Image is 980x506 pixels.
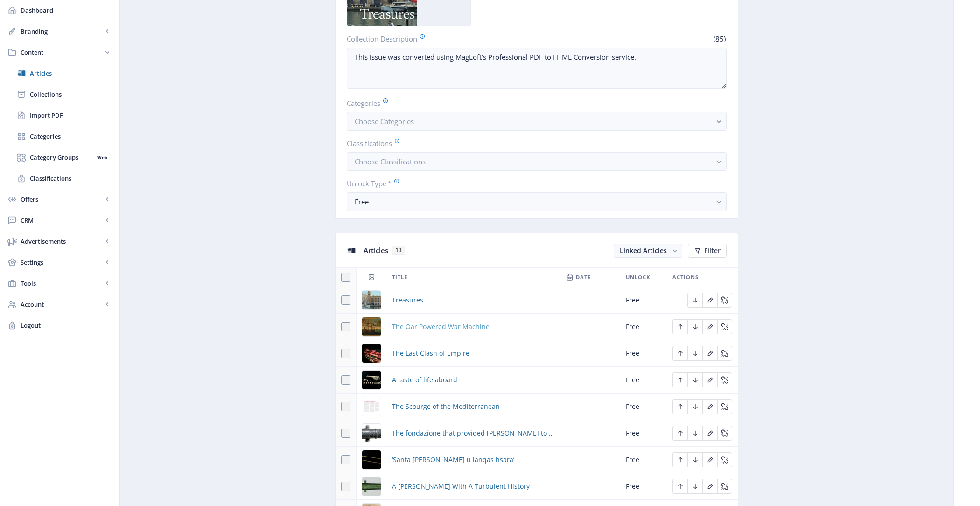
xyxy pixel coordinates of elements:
span: Content [21,48,103,57]
a: Edit page [672,322,687,330]
button: Filter [688,244,727,258]
label: Unlock Type [347,178,719,189]
span: Actions [672,272,699,283]
a: Edit page [687,375,702,384]
a: Edit page [687,295,702,304]
a: Edit page [717,375,732,384]
td: Free [620,314,667,340]
a: Edit page [687,401,702,410]
a: The Oar Powered War Machine [392,321,490,332]
a: Edit page [717,295,732,304]
span: Classifications [30,174,110,183]
img: img_6-4.jpg [362,344,381,363]
td: Free [620,394,667,420]
a: The Last Clash of Empire [392,348,469,359]
td: Free [620,473,667,500]
td: Free [620,447,667,473]
a: Edit page [717,401,732,410]
img: img_16-1.jpg [362,450,381,469]
a: Collections [9,84,110,105]
span: Articles [30,69,110,78]
img: pg-012.jpg [362,397,381,416]
a: Edit page [672,348,687,357]
span: Category Groups [30,153,94,162]
a: Edit page [702,401,717,410]
button: Discard Changes [784,482,855,501]
span: Articles [364,246,388,255]
span: Filter [704,247,721,254]
a: Edit page [672,455,687,464]
label: Categories [347,98,719,108]
a: Edit page [687,348,702,357]
span: (85) [712,34,727,43]
span: Branding [21,27,103,36]
button: Linked Articles [614,244,682,258]
a: A taste of life aboard [392,374,457,386]
span: 13 [392,246,405,255]
a: The fondazione that provided [PERSON_NAME] to Order [392,428,555,439]
span: Logout [21,321,112,330]
div: Free [355,196,711,207]
a: ‘Santa [PERSON_NAME] u lanqas hsara’ [392,454,514,465]
label: Classifications [347,138,719,148]
label: Collection Description [347,34,533,44]
td: Free [620,420,667,447]
a: Edit page [702,375,717,384]
a: Edit page [687,455,702,464]
span: Account [21,300,103,309]
img: img_1-1.jpg [362,291,381,309]
a: Import PDF [9,105,110,126]
a: Category GroupsWeb [9,147,110,168]
a: Edit page [702,428,717,437]
span: Settings [21,258,103,267]
span: Choose Categories [355,117,414,126]
td: Free [620,340,667,367]
span: Offers [21,195,103,204]
span: CRM [21,216,103,225]
img: img_4-1.jpg [362,317,381,336]
a: Edit page [717,455,732,464]
span: Dashboard [21,6,112,15]
span: Date [576,272,591,283]
a: Edit page [702,455,717,464]
span: Choose Classifications [355,157,426,166]
a: Edit page [672,375,687,384]
a: Edit page [687,428,702,437]
img: img_13-1.jpg [362,424,381,443]
a: Edit page [717,428,732,437]
button: Choose Classifications [347,152,727,171]
a: Edit page [687,322,702,330]
td: Free [620,287,667,314]
button: Save Changes [862,482,924,501]
img: img_9-1.jpg [362,371,381,389]
a: Edit page [717,348,732,357]
a: Edit page [717,322,732,330]
span: Categories [30,132,110,141]
a: Classifications [9,168,110,189]
span: Linked Articles [620,246,667,255]
a: Treasures [392,295,423,306]
span: Title [392,272,407,283]
a: Categories [9,126,110,147]
span: Advertisements [21,237,103,246]
a: The Scourge of the Mediterranean [392,401,500,412]
a: Edit page [702,322,717,330]
button: Free [347,192,727,211]
button: Choose Categories [347,112,727,131]
a: Edit page [702,348,717,357]
a: Articles [9,63,110,84]
td: Free [620,367,667,394]
span: Unlock [626,272,650,283]
nb-badge: Web [94,153,110,162]
a: Edit page [702,295,717,304]
a: Edit page [672,428,687,437]
span: Collections [30,90,110,99]
span: Import PDF [30,111,110,120]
